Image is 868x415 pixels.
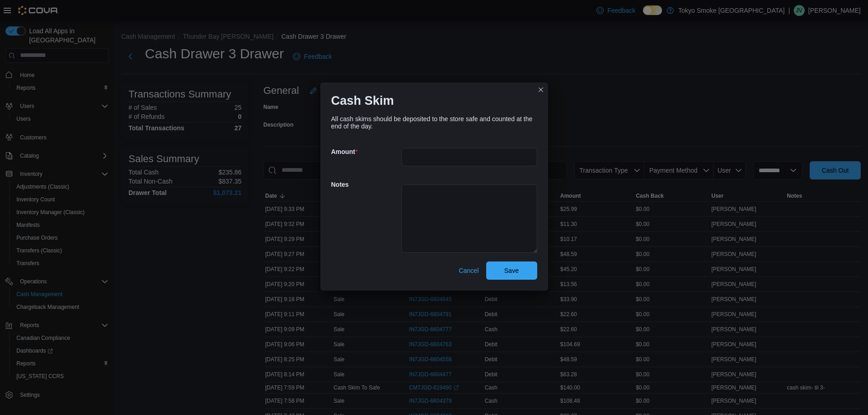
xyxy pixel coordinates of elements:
[331,93,394,108] h1: Cash Skim
[331,143,400,161] h5: Amount
[459,266,479,275] span: Cancel
[455,261,483,280] button: Cancel
[504,266,519,275] span: Save
[486,261,537,280] button: Save
[535,84,546,95] button: Closes this modal window
[331,175,400,194] h5: Notes
[331,115,537,130] div: All cash skims should be deposited to the store safe and counted at the end of the day.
